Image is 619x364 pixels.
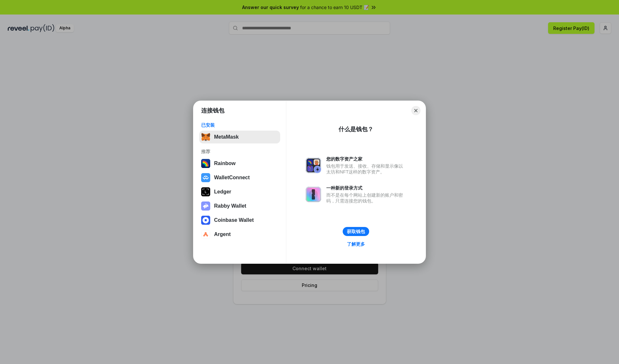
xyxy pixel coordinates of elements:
[214,231,231,237] div: Argent
[214,217,254,223] div: Coinbase Wallet
[326,163,406,175] div: 钱包用于发送、接收、存储和显示像以太坊和NFT这样的数字资产。
[306,187,321,202] img: svg+xml,%3Csvg%20xmlns%3D%22http%3A%2F%2Fwww.w3.org%2F2000%2Fsvg%22%20fill%3D%22none%22%20viewBox...
[214,175,250,181] div: WalletConnect
[326,185,406,191] div: 一种新的登录方式
[339,125,373,133] div: 什么是钱包？
[199,171,280,184] button: WalletConnect
[347,241,365,247] div: 了解更多
[199,131,280,143] button: MetaMask
[326,156,406,162] div: 您的数字资产之家
[411,106,420,115] button: Close
[214,189,231,195] div: Ledger
[306,158,321,173] img: svg+xml,%3Csvg%20xmlns%3D%22http%3A%2F%2Fwww.w3.org%2F2000%2Fsvg%22%20fill%3D%22none%22%20viewBox...
[201,202,210,211] img: svg+xml,%3Csvg%20xmlns%3D%22http%3A%2F%2Fwww.w3.org%2F2000%2Fsvg%22%20fill%3D%22none%22%20viewBox...
[199,157,280,170] button: Rainbow
[214,203,246,209] div: Rabby Wallet
[201,173,210,182] img: svg+xml,%3Csvg%20width%3D%2228%22%20height%3D%2228%22%20viewBox%3D%220%200%2028%2028%22%20fill%3D...
[201,122,278,128] div: 已安装
[347,229,365,234] div: 获取钱包
[199,200,280,212] button: Rabby Wallet
[201,187,210,196] img: svg+xml,%3Csvg%20xmlns%3D%22http%3A%2F%2Fwww.w3.org%2F2000%2Fsvg%22%20width%3D%2228%22%20height%3...
[201,230,210,239] img: svg+xml,%3Csvg%20width%3D%2228%22%20height%3D%2228%22%20viewBox%3D%220%200%2028%2028%22%20fill%3D...
[343,240,369,248] a: 了解更多
[199,228,280,241] button: Argent
[214,134,239,140] div: MetaMask
[201,216,210,225] img: svg+xml,%3Csvg%20width%3D%2228%22%20height%3D%2228%22%20viewBox%3D%220%200%2028%2028%22%20fill%3D...
[199,185,280,198] button: Ledger
[326,192,406,204] div: 而不是在每个网站上创建新的账户和密码，只需连接您的钱包。
[201,133,210,142] img: svg+xml,%3Csvg%20fill%3D%22none%22%20height%3D%2233%22%20viewBox%3D%220%200%2035%2033%22%20width%...
[214,161,236,166] div: Rainbow
[343,227,369,236] button: 获取钱包
[199,214,280,227] button: Coinbase Wallet
[201,149,278,154] div: 推荐
[201,159,210,168] img: svg+xml,%3Csvg%20width%3D%22120%22%20height%3D%22120%22%20viewBox%3D%220%200%20120%20120%22%20fil...
[201,107,224,114] h1: 连接钱包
